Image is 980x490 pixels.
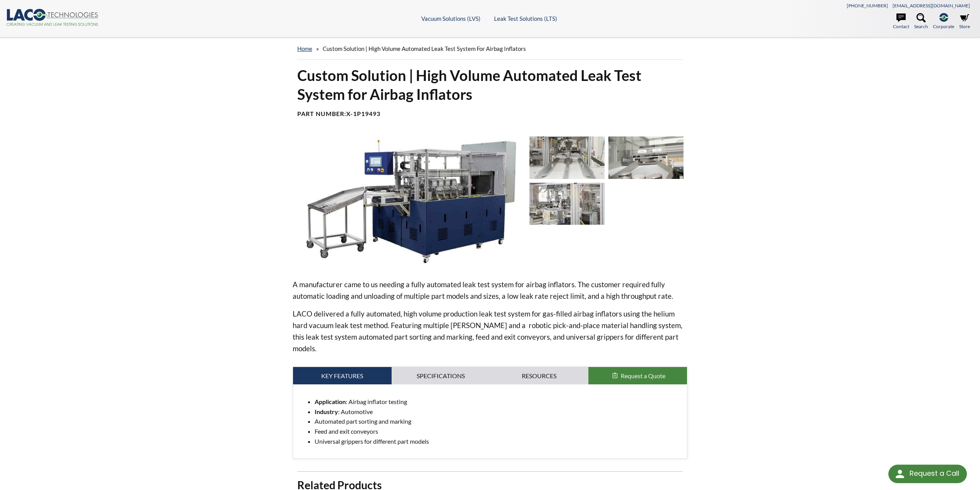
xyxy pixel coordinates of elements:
[529,183,605,225] img: Closeup of leak test system with part sorting and marking, feed and exit conveyors, and universal...
[529,136,605,178] img: Closeup of robotic pick-and-place tools and feed and exit conveyors on production leak test system
[293,136,523,266] img: Isometric view of high volume production leak test system with part conveyors and robotics
[293,279,688,302] p: A manufacturer came to us needing a fully automated leak test system for airbag inflators. The cu...
[323,45,526,52] span: Custom Solution | High Volume Automated Leak Test System for Airbag Inflators
[297,45,312,52] a: home
[847,3,888,8] a: [PHONE_NUMBER]
[933,23,954,30] span: Corporate
[315,426,681,436] li: Feed and exit conveyors
[315,398,346,405] strong: Application
[297,110,683,118] h4: Part Number:
[893,13,909,30] a: Contact
[315,436,681,446] li: Universal grippers for different part models
[315,408,338,415] strong: Industry
[293,308,688,354] p: LACO delivered a fully automated, high volume production leak test system for gas-filled airbag i...
[315,416,681,426] li: Automated part sorting and marking
[315,397,681,407] li: : Airbag inflator testing
[959,13,970,30] a: Store
[392,367,490,385] a: Specifications
[893,3,970,8] a: [EMAIL_ADDRESS][DOMAIN_NAME]
[608,136,683,178] img: Closeup of pass-fail conveyors on production leak test system
[293,367,392,385] a: Key Features
[315,407,681,417] li: : Automotive
[346,110,380,117] b: X-1P19493
[490,367,589,385] a: Resources
[910,465,959,482] div: Request a Call
[297,66,683,104] h1: Custom Solution | High Volume Automated Leak Test System for Airbag Inflators
[914,13,928,30] a: Search
[297,38,683,60] div: »
[421,15,481,22] a: Vacuum Solutions (LVS)
[588,367,687,385] button: Request a Quote
[494,15,557,22] a: Leak Test Solutions (LTS)
[621,372,665,379] span: Request a Quote
[888,465,967,483] div: Request a Call
[894,468,906,480] img: round button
